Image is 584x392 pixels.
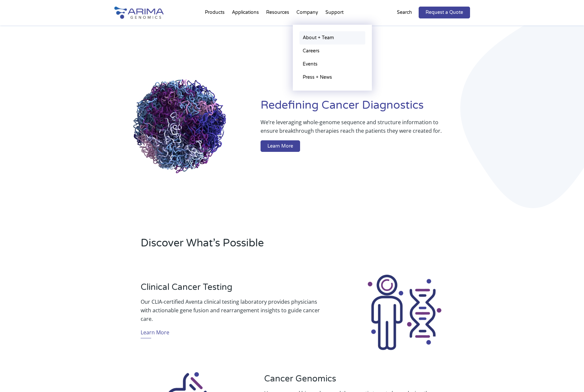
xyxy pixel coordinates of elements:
img: Arima-Genomics-logo [114,7,164,19]
p: Our CLIA-certified Aventa clinical testing laboratory provides physicians with actionable gene fu... [141,297,320,323]
a: About + Team [299,31,365,44]
a: Press + News [299,71,365,84]
h2: Discover What’s Possible [141,236,376,256]
img: Clinical Testing Icon [365,273,444,352]
h3: Clinical Cancer Testing [141,282,320,297]
a: Request a Quote [419,7,470,18]
iframe: Chat Widget [551,360,584,392]
h1: Redefining Cancer Diagnostics [261,98,470,118]
a: Learn More [141,328,169,338]
a: Learn More [261,140,300,152]
a: Events [299,58,365,71]
p: Search [397,8,412,17]
h3: Cancer Genomics [264,374,443,389]
a: Careers [299,44,365,58]
p: We’re leveraging whole-genome sequence and structure information to ensure breakthrough therapies... [261,118,443,140]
